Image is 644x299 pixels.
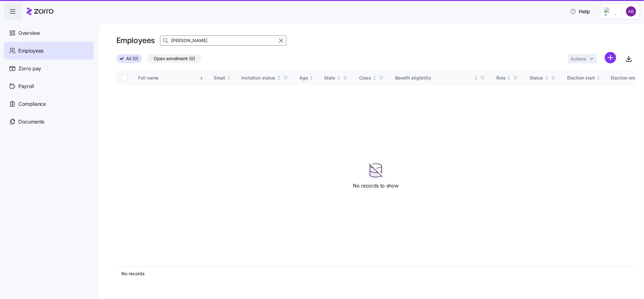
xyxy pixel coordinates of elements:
th: StatusNot sorted [524,71,562,85]
a: Employees [4,42,94,60]
a: Documents [4,113,94,130]
th: EmailNot sorted [209,71,236,85]
button: Actions [568,54,597,63]
th: Invitation statusNot sorted [236,71,295,85]
div: Role [496,74,506,81]
span: Payroll [18,82,34,90]
div: Not sorted [309,76,314,80]
a: Payroll [4,77,94,95]
div: Not sorted [277,76,281,80]
div: Full name [138,74,198,81]
th: Election startNot sorted [562,71,606,85]
span: Zorro pay [18,65,41,73]
div: Not sorted [336,76,341,80]
span: Help [570,8,590,15]
span: Compliance [18,100,46,108]
input: Search Employees [160,35,286,46]
span: Employees [18,47,44,55]
img: c6b7e62a50e9d1badab68c8c9b51d0dd [626,6,636,16]
div: Not sorted [507,76,511,80]
th: AgeNot sorted [295,71,319,85]
div: State [324,74,335,81]
div: Benefit eligibility [395,74,472,81]
div: Status [530,74,543,81]
div: Sorted descending [199,76,204,80]
div: Not sorted [372,76,377,80]
div: Not sorted [474,76,478,80]
th: Benefit eligibilityNot sorted [390,71,491,85]
div: Not sorted [227,76,231,80]
div: Email [214,74,225,81]
div: Election end [611,74,637,81]
div: Not sorted [544,76,549,80]
th: RoleNot sorted [491,71,524,85]
span: All (0) [126,54,138,63]
span: No records to show [353,182,398,190]
th: StateNot sorted [319,71,354,85]
div: Not sorted [596,76,601,80]
span: Open enrollment (0) [154,54,195,63]
a: Zorro pay [4,60,94,77]
div: Invitation status [242,74,276,81]
div: Election start [567,74,595,81]
svg: add icon [605,52,616,63]
a: Overview [4,24,94,42]
span: Overview [18,29,40,37]
span: Documents [18,118,44,126]
a: Compliance [4,95,94,113]
div: Class [359,74,371,81]
img: Employer logo [604,8,617,15]
button: Help [565,5,595,18]
span: Actions [571,57,586,61]
div: No records [121,270,630,277]
div: Age [300,74,308,81]
h1: Employees [116,35,155,45]
th: ClassNot sorted [354,71,390,85]
th: Full nameSorted descending [133,71,209,85]
input: Select all records [121,75,128,81]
